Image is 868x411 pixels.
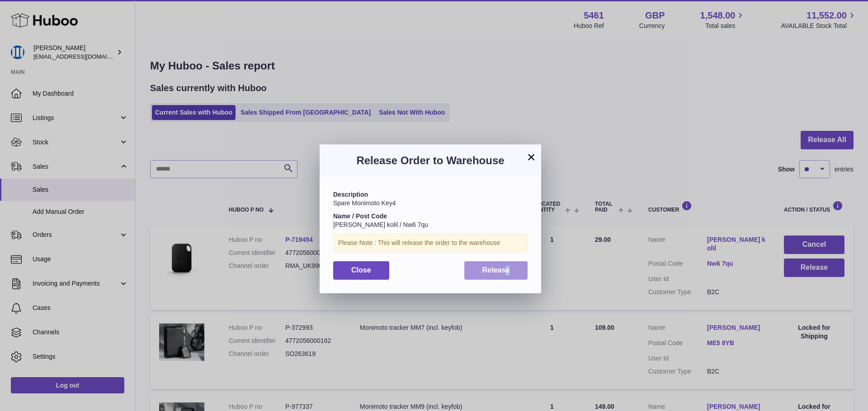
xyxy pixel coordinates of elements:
[333,261,389,280] button: Close
[526,152,537,162] button: ×
[351,266,371,274] span: Close
[464,261,528,280] button: Release
[482,266,510,274] span: Release
[333,212,387,220] strong: Name / Post Code
[333,191,368,198] strong: Description
[333,234,528,252] div: Please Note : This will release the order to the warehouse
[333,199,396,207] span: Spare Monimoto Key4
[333,221,428,228] span: [PERSON_NAME] kolil / Nw6 7qu
[333,153,528,168] h3: Release Order to Warehouse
